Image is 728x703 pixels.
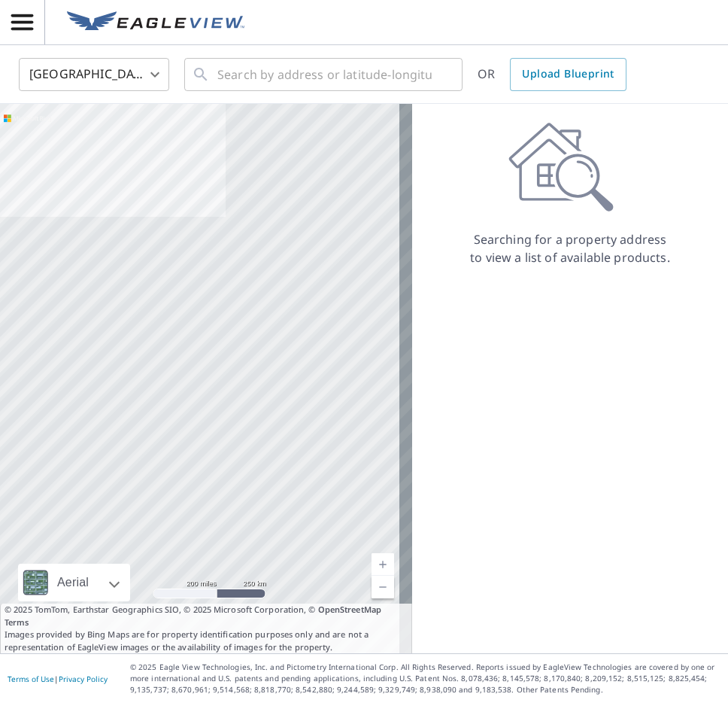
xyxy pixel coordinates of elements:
[130,662,720,695] p: © 2025 Eagle View Technologies, Inc. and Pictometry International Corp. All Rights Reserved. Repo...
[53,564,93,601] div: Aerial
[318,604,381,615] a: OpenStreetMap
[217,53,432,96] input: Search by address or latitude-longitude
[18,564,130,601] div: Aerial
[5,604,408,628] span: © 2025 TomTom, Earthstar Geographics SIO, © 2025 Microsoft Corporation, ©
[59,674,108,684] a: Privacy Policy
[372,553,394,576] a: Current Level 5, Zoom In
[67,11,244,34] img: EV Logo
[469,230,671,266] p: Searching for a property address to view a list of available products.
[510,58,626,91] a: Upload Blueprint
[19,53,169,96] div: [GEOGRAPHIC_DATA]
[8,674,54,684] a: Terms of Use
[522,65,614,84] span: Upload Blueprint
[58,2,253,43] a: EV Logo
[5,616,29,628] a: Terms
[372,576,394,598] a: Current Level 5, Zoom Out
[8,674,108,683] p: |
[478,58,626,91] div: OR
